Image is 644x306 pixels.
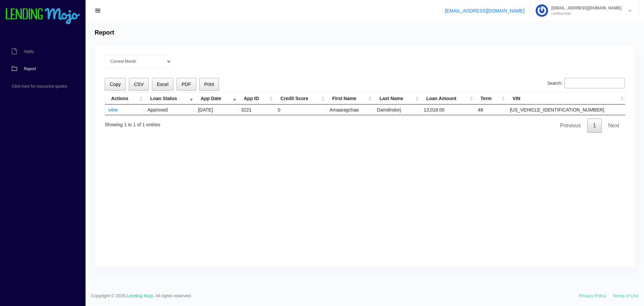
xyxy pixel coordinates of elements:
[420,93,475,104] th: Loan Amount: activate to sort column ascending
[373,93,420,104] th: Last Name: activate to sort column ascending
[420,104,475,115] td: 13,018.00
[506,93,625,104] th: VIN: activate to sort column ascending
[95,29,114,37] h4: Report
[579,293,606,298] a: Privacy Policy
[181,82,191,87] span: PDF
[506,104,625,115] td: [US_VEHICLE_IDENTIFICATION_NUMBER]
[105,93,144,104] th: Actions: activate to sort column ascending
[176,78,196,91] button: PDF
[445,8,524,13] a: [EMAIL_ADDRESS][DOMAIN_NAME]
[602,119,625,133] a: Next
[587,119,602,133] a: 1
[238,104,274,115] td: 3221
[24,49,34,53] span: Apply
[547,78,625,89] label: Search:
[238,93,274,104] th: App ID: activate to sort column ascending
[554,119,587,133] a: Previous
[144,93,195,104] th: Loan Status: activate to sort column ascending
[24,67,36,71] span: Report
[475,104,506,115] td: 48
[565,78,625,89] input: Search:
[157,82,168,87] span: Excel
[195,93,238,104] th: App Date: activate to sort column ascending
[274,93,326,104] th: Credit Score: activate to sort column ascending
[475,93,506,104] th: Term: activate to sort column ascending
[199,78,219,91] button: Print
[195,104,238,115] td: [DATE]
[373,104,420,115] td: Damdindorj
[5,8,80,25] img: logo-small.png
[204,82,214,87] span: Print
[105,78,126,91] button: Copy
[326,93,373,104] th: First Name: activate to sort column ascending
[105,117,160,128] div: Showing 1 to 1 of 1 entries
[274,104,326,115] td: 0
[134,82,144,87] span: CSV
[108,107,118,113] a: view
[612,293,639,298] a: Terms of Use
[152,78,174,91] button: Excel
[536,4,548,17] img: Profile image
[91,293,579,299] span: Copyright © 2025. . All rights reserved.
[326,104,373,115] td: Amaaragchaa
[548,6,622,10] span: [EMAIL_ADDRESS][DOMAIN_NAME]
[127,293,153,298] a: Lending Mojo
[129,78,149,91] button: CSV
[548,12,622,15] small: Lending Mojo
[12,84,67,88] span: Click here for insurance quotes
[110,82,121,87] span: Copy
[144,104,195,115] td: Approved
